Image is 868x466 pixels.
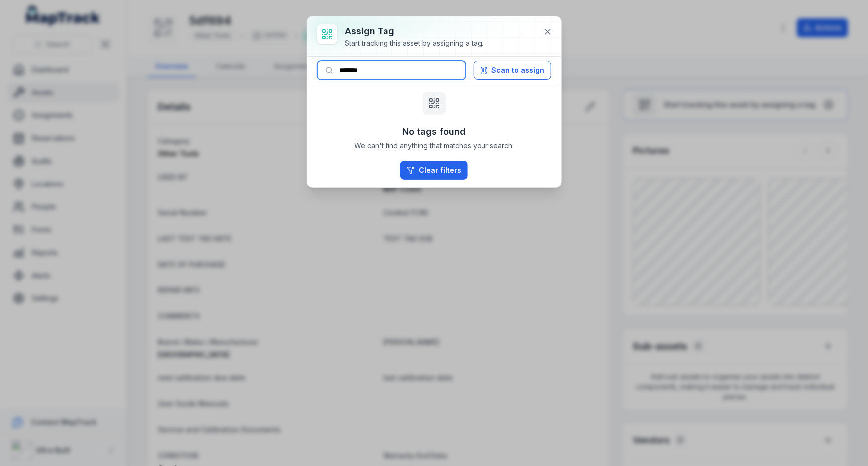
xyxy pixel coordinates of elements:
div: Start tracking this asset by assigning a tag. [345,38,484,48]
h3: Assign tag [345,24,484,38]
button: Clear filters [400,161,468,180]
h3: No tags found [402,125,466,139]
span: We can't find anything that matches your search. [354,141,514,151]
button: Scan to assign [474,61,551,80]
